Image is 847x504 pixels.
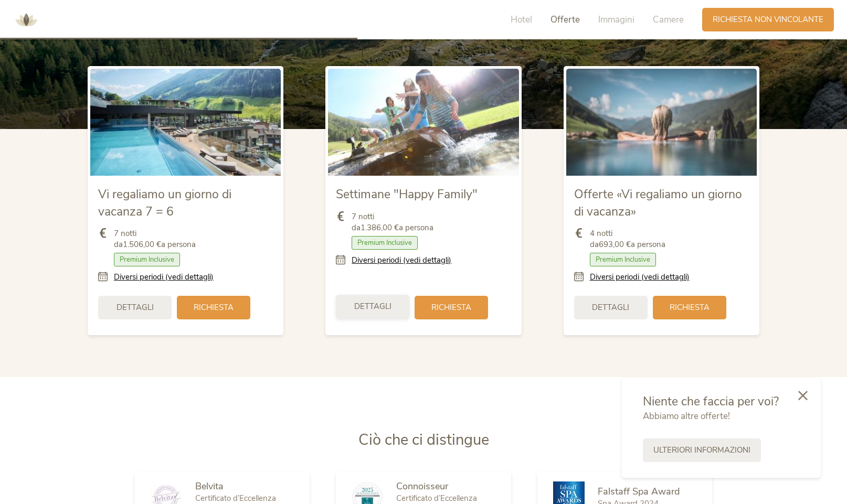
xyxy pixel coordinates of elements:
[574,186,742,219] span: Offerte «Vi regaliamo un giorno di vacanza»
[10,16,42,23] a: AMONTI & LUNARIS Wellnessresort
[90,69,281,176] img: Vi regaliamo un giorno di vacanza 7 = 6
[643,410,730,422] span: Abbiamo altre offerte!
[352,211,433,233] span: 7 notti da a persona
[117,302,154,313] span: Dettagli
[358,430,489,450] span: Ciò che ci distingue
[361,222,399,233] b: 1.386,00 €
[336,186,478,202] span: Settimane "Happy Family"
[643,393,779,410] span: Niente che faccia per voi?
[590,228,665,250] span: 4 notti da a persona
[550,14,580,26] span: Offerte
[643,438,761,462] a: Ulteriori informazioni
[114,253,180,266] span: Premium Inclusive
[590,272,690,283] a: Diversi periodi (vedi dettagli)
[598,14,634,26] span: Immagini
[431,302,471,313] span: Richiesta
[354,301,391,312] span: Dettagli
[114,272,214,283] a: Diversi periodi (vedi dettagli)
[98,186,231,219] span: Vi regaliamo un giorno di vacanza 7 = 6
[194,302,234,313] span: Richiesta
[590,253,656,266] span: Premium Inclusive
[599,239,631,250] b: 693,00 €
[328,69,518,176] img: Settimane "Happy Family"
[396,480,448,492] span: Connoisseur
[713,14,823,25] span: Richiesta non vincolante
[195,480,224,492] span: Belvita
[352,255,451,266] a: Diversi periodi (vedi dettagli)
[352,236,418,250] span: Premium Inclusive
[114,228,196,250] span: 7 notti da a persona
[511,14,532,26] span: Hotel
[123,239,161,250] b: 1.506,00 €
[670,302,710,313] span: Richiesta
[653,14,684,26] span: Camere
[10,4,42,36] img: AMONTI & LUNARIS Wellnessresort
[350,30,498,40] span: AMONTI & LUNARIS – wellness resort
[598,485,680,498] span: Falstaff Spa Award
[566,69,757,176] img: Offerte «Vi regaliamo un giorno di vacanza»
[592,302,629,313] span: Dettagli
[653,445,750,456] span: Ulteriori informazioni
